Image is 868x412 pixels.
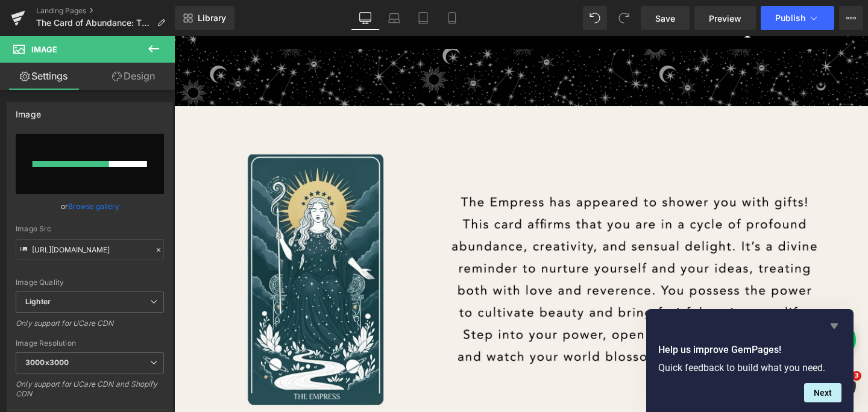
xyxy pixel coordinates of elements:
a: Laptop [380,6,409,30]
a: New Library [175,6,234,30]
a: Tablet [409,6,438,30]
span: The Card of Abundance: The Empress [36,18,152,28]
b: Lighter [25,297,51,306]
p: Quick feedback to build what you need. [658,362,841,373]
div: or [16,200,164,213]
input: Link [16,239,164,260]
span: Library [198,13,226,23]
span: Save [655,12,675,25]
div: Help us improve GemPages! [658,319,841,402]
b: 3000x3000 [25,358,69,367]
div: Image Resolution [16,339,164,348]
div: Image Quality [16,278,164,287]
div: Image Src [16,225,164,233]
div: Image [16,102,41,119]
span: Image [31,45,57,54]
a: Mobile [438,6,467,30]
a: Preview [694,6,756,30]
a: Browse gallery [68,196,119,217]
span: 3 [852,371,861,381]
button: Hide survey [827,319,841,333]
h2: Help us improve GemPages! [658,343,841,357]
a: Design [90,63,177,90]
div: Only support for UCare CDN and Shopify CDN [16,379,164,407]
button: Next question [804,383,841,402]
a: Landing Pages [36,6,175,16]
div: Only support for UCare CDN [16,319,164,336]
button: Publish [761,6,834,30]
span: Publish [775,13,805,23]
a: Desktop [351,6,380,30]
button: Undo [583,6,607,30]
button: More [839,6,863,30]
button: Redo [612,6,636,30]
span: Preview [709,12,741,25]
